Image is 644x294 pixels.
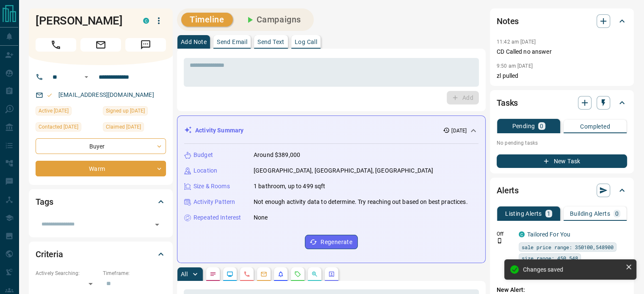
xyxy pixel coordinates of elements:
button: Regenerate [305,235,358,249]
p: zl pulled [497,71,627,80]
span: Message [125,38,166,52]
p: 1 bathroom, up to 499 sqft [254,182,325,191]
p: 1 [547,211,550,217]
p: Send Email [217,39,247,45]
p: Off [497,230,514,238]
span: Signed up [DATE] [106,107,145,115]
a: Tailored For You [527,231,570,238]
p: None [254,213,268,222]
p: [DATE] [451,127,467,135]
div: Tasks [497,93,627,113]
svg: Requests [294,271,301,278]
div: Buyer [36,138,166,154]
svg: Emails [260,271,267,278]
p: Not enough activity data to determine. Try reaching out based on best practices. [254,198,468,206]
svg: Opportunities [311,271,318,278]
p: CD Called no answer [497,47,627,56]
p: Timeframe: [103,269,166,277]
div: Activity Summary[DATE] [184,123,478,138]
span: Claimed [DATE] [106,123,141,131]
div: Criteria [36,244,166,264]
span: sale price range: 350100,548900 [522,243,614,251]
p: Actively Searching: [36,269,99,277]
p: Size & Rooms [193,182,230,191]
p: Activity Pattern [193,198,235,206]
div: Thu Oct 09 2025 [103,122,166,134]
p: Send Text [257,39,285,45]
p: All [181,271,188,277]
h2: Criteria [36,247,63,261]
svg: Calls [243,271,250,278]
button: New Task [497,154,627,168]
p: 9:50 am [DATE] [497,63,533,69]
div: condos.ca [519,231,525,237]
span: Email [80,38,121,52]
p: Log Call [295,39,317,45]
p: 11:42 am [DATE] [497,39,536,45]
span: Contacted [DATE] [39,123,78,131]
span: size range: 450,548 [522,254,578,262]
div: Thu Oct 09 2025 [36,106,99,118]
svg: Notes [210,271,216,278]
a: [EMAIL_ADDRESS][DOMAIN_NAME] [58,91,154,98]
p: 0 [540,123,543,129]
div: Notes [497,11,627,31]
div: Alerts [497,180,627,201]
p: Budget [193,151,213,159]
h2: Alerts [497,184,519,197]
div: Changes saved [523,266,622,273]
h1: [PERSON_NAME] [36,14,130,27]
p: [GEOGRAPHIC_DATA], [GEOGRAPHIC_DATA], [GEOGRAPHIC_DATA] [254,166,433,175]
p: Around $389,000 [254,151,300,159]
button: Open [81,72,91,82]
p: Listing Alerts [505,211,542,217]
p: Pending [512,123,535,129]
div: condos.ca [143,18,149,24]
svg: Agent Actions [328,271,335,278]
span: Call [36,38,76,52]
p: Add Note [181,39,207,45]
span: Active [DATE] [39,107,69,115]
svg: Listing Alerts [277,271,284,278]
h2: Notes [497,14,519,28]
button: Timeline [181,13,233,27]
div: Fri Oct 10 2025 [36,122,99,134]
p: Completed [580,124,610,129]
svg: Push Notification Only [497,238,503,244]
p: Building Alerts [570,211,610,217]
svg: Email Valid [47,92,53,98]
p: Activity Summary [195,126,243,135]
p: No pending tasks [497,137,627,149]
h2: Tasks [497,96,518,110]
div: Tags [36,192,166,212]
div: Thu Oct 09 2025 [103,106,166,118]
div: Warm [36,161,166,176]
button: Open [151,219,163,231]
p: Location [193,166,217,175]
button: Campaigns [236,13,310,27]
p: Repeated Interest [193,213,241,222]
p: 0 [615,211,619,217]
h2: Tags [36,195,53,209]
svg: Lead Browsing Activity [227,271,233,278]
